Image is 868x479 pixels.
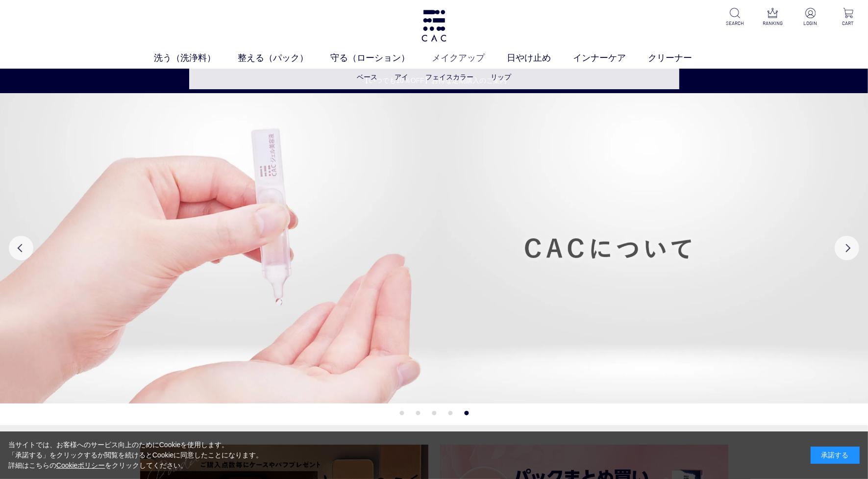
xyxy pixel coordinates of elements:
a: 守る（ローション） [330,51,432,65]
a: CART [836,8,860,27]
a: 洗う（洗浄料） [154,51,238,65]
div: 当サイトでは、お客様へのサービス向上のためにCookieを使用します。 「承諾する」をクリックするか閲覧を続けるとCookieに同意したことになります。 詳細はこちらの をクリックしてください。 [8,440,263,471]
a: ベース [357,73,377,81]
a: SEARCH [723,8,747,27]
button: Previous [9,236,33,260]
a: フェイスカラー [425,73,473,81]
a: インナーケア [573,51,648,65]
a: Cookieポリシー [56,461,105,469]
p: LOGIN [798,20,822,27]
a: リップ [491,73,511,81]
a: 日やけ止め [507,51,573,65]
button: 1 of 5 [399,411,404,415]
p: SEARCH [723,20,747,27]
div: 承諾する [811,447,860,464]
a: 整える（パック） [238,51,330,65]
button: 4 of 5 [448,411,452,415]
button: 2 of 5 [416,411,420,415]
img: logo [420,10,448,42]
p: CART [836,20,860,27]
a: クリーナー [648,51,714,65]
a: 【いつでも10％OFF】お得な定期購入のご案内 [0,76,868,86]
button: 5 of 5 [464,411,469,415]
button: Next [835,236,859,260]
a: LOGIN [798,8,822,27]
a: RANKING [761,8,785,27]
a: メイクアップ [432,51,507,65]
p: RANKING [761,20,785,27]
button: 3 of 5 [432,411,436,415]
a: アイ [395,73,408,81]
